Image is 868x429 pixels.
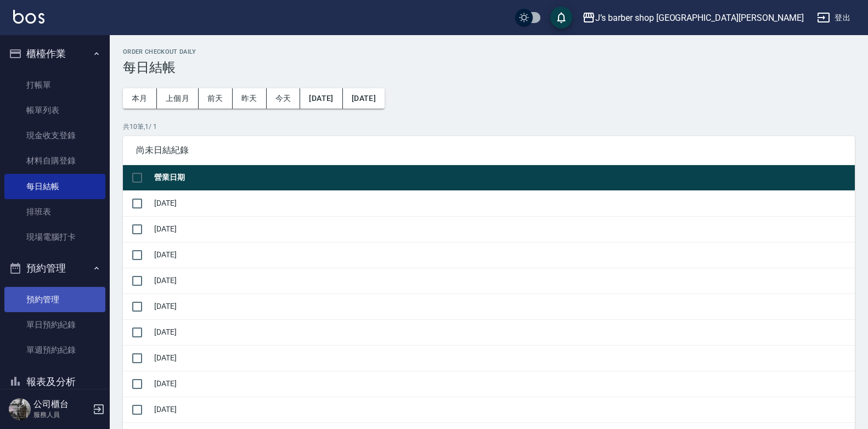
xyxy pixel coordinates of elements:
button: 預約管理 [4,254,105,283]
button: 昨天 [233,88,267,109]
p: 服務人員 [33,410,89,420]
button: J’s barber shop [GEOGRAPHIC_DATA][PERSON_NAME] [578,7,808,29]
td: [DATE] [151,397,855,422]
td: [DATE] [151,190,855,216]
td: [DATE] [151,293,855,319]
button: 櫃檯作業 [4,39,105,68]
button: 本月 [123,88,157,109]
button: 登出 [813,8,855,28]
button: 上個月 [157,88,199,109]
h3: 每日結帳 [123,60,855,75]
th: 營業日期 [151,165,855,191]
div: J’s barber shop [GEOGRAPHIC_DATA][PERSON_NAME] [595,11,804,25]
a: 現場電腦打卡 [4,224,105,250]
span: 尚未日結紀錄 [136,145,842,156]
td: [DATE] [151,371,855,397]
a: 材料自購登錄 [4,148,105,173]
p: 共 10 筆, 1 / 1 [123,122,855,132]
td: [DATE] [151,216,855,242]
button: 前天 [199,88,233,109]
td: [DATE] [151,319,855,345]
a: 每日結帳 [4,174,105,199]
a: 帳單列表 [4,98,105,123]
td: [DATE] [151,345,855,371]
img: Logo [13,10,44,24]
td: [DATE] [151,242,855,268]
img: Person [9,398,31,420]
button: 報表及分析 [4,368,105,396]
button: [DATE] [343,88,385,109]
h5: 公司櫃台 [33,399,89,410]
a: 現金收支登錄 [4,123,105,148]
a: 單週預約紀錄 [4,337,105,363]
td: [DATE] [151,268,855,293]
button: save [550,7,572,29]
a: 單日預約紀錄 [4,312,105,337]
a: 打帳單 [4,72,105,98]
a: 預約管理 [4,287,105,312]
h2: Order checkout daily [123,48,855,55]
button: [DATE] [300,88,342,109]
button: 今天 [267,88,301,109]
a: 排班表 [4,199,105,224]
